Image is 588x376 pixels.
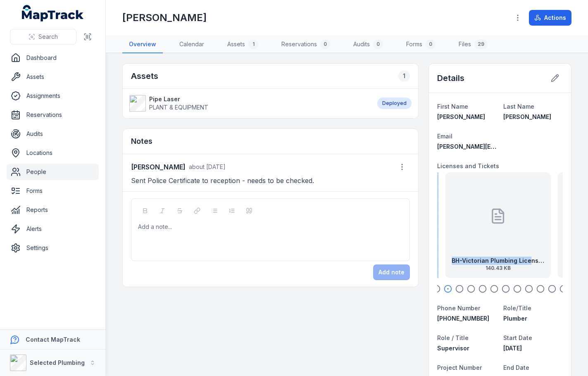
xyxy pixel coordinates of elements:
button: Actions [529,10,571,26]
div: Deployed [377,98,412,109]
button: Search [10,29,76,45]
span: Licenses and Tickets [437,162,499,169]
strong: BH-Victorian Plumbing License back exp [DATE] [452,257,544,265]
a: Files29 [452,36,494,53]
span: Role / Title [437,334,469,341]
a: Assignments [7,88,99,104]
span: [PHONE_NUMBER] [437,315,489,322]
span: [PERSON_NAME][EMAIL_ADDRESS][DOMAIN_NAME] [437,143,585,150]
a: Pipe LaserPLANT & EQUIPMENT [129,95,369,112]
span: Role/Title [503,305,531,312]
span: Phone Number [437,305,480,312]
a: Assets1 [221,36,265,53]
span: Project Number [437,364,482,371]
span: Plumber [503,315,527,322]
a: People [7,164,99,180]
strong: Selected Plumbing [30,359,85,366]
a: Reservations0 [275,36,337,53]
span: PLANT & EQUIPMENT [149,104,208,111]
time: 7/11/2025, 1:06:53 PM [189,163,226,170]
div: 1 [398,70,410,82]
a: Dashboard [7,50,99,66]
span: about [DATE] [189,163,226,170]
h2: Details [437,72,464,84]
span: Search [38,33,58,41]
span: [PERSON_NAME] [503,113,551,120]
span: Last Name [503,103,534,110]
a: Assets [7,69,99,85]
span: Email [437,133,452,140]
a: Forms [7,183,99,199]
h1: [PERSON_NAME] [122,11,207,24]
a: Audits [7,126,99,142]
span: [DATE] [503,345,522,352]
strong: Pipe Laser [149,95,208,103]
a: Alerts [7,221,99,237]
a: Forms0 [400,36,442,53]
a: Locations [7,145,99,161]
strong: Contact MapTrack [26,336,80,343]
div: 0 [426,39,436,49]
a: Audits0 [347,36,390,53]
span: End Date [503,364,529,371]
span: Supervisor [437,345,469,352]
a: Reports [7,202,99,218]
span: Start Date [503,334,532,341]
a: Calendar [173,36,211,53]
span: First Name [437,103,468,110]
div: 0 [320,39,330,49]
strong: [PERSON_NAME] [131,162,186,172]
span: 140.43 KB [452,265,544,271]
a: Overview [122,36,163,53]
a: Reservations [7,107,99,123]
a: Settings [7,240,99,256]
div: 1 [248,39,258,49]
div: 0 [373,39,383,49]
p: Sent Police Certificate to reception - needs to be checked. [131,175,410,186]
div: 29 [474,39,488,49]
time: 4/17/2023, 12:00:00 AM [503,345,522,352]
h3: Notes [131,136,152,147]
a: MapTrack [22,5,84,21]
span: [PERSON_NAME] [437,113,485,120]
h2: Assets [131,70,158,82]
